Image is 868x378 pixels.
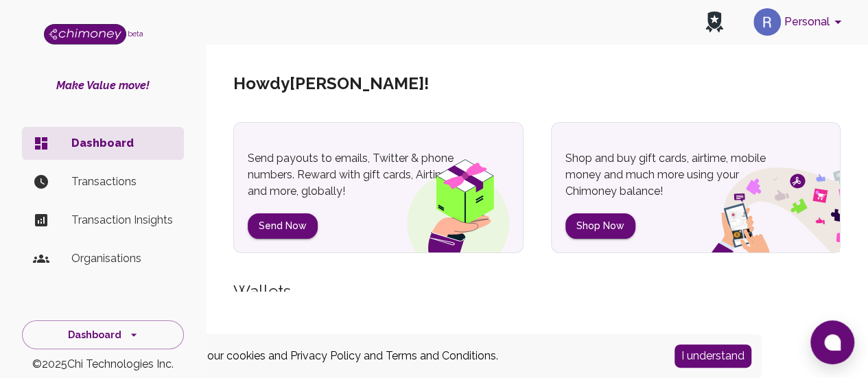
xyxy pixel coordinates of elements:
[71,212,173,228] p: Transaction Insights
[128,29,143,38] span: beta
[565,213,635,239] button: Shop Now
[810,320,854,364] button: Open chat window
[382,150,523,252] img: gift box
[565,150,783,200] p: Shop and buy gift cards, airtime, mobile money and much more using your Chimoney balance!
[248,213,318,239] button: Send Now
[748,4,852,40] button: account of current user
[44,24,126,45] img: Logo
[753,8,781,36] img: avatar
[71,135,173,152] p: Dashboard
[22,320,184,350] button: Dashboard
[71,174,173,190] p: Transactions
[386,349,496,362] a: Terms and Conditions
[675,344,751,368] button: Accept cookies
[248,150,465,200] p: Send payouts to emails, Twitter & phone numbers. Reward with gift cards, Airtime, and more, globa...
[233,73,429,95] h5: Howdy [PERSON_NAME] !
[71,250,173,267] p: Organisations
[675,152,840,252] img: social spend
[17,348,654,364] div: By using this site, you are agreeing to our cookies and and .
[290,349,361,362] a: Privacy Policy
[233,281,841,303] h5: Wallets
